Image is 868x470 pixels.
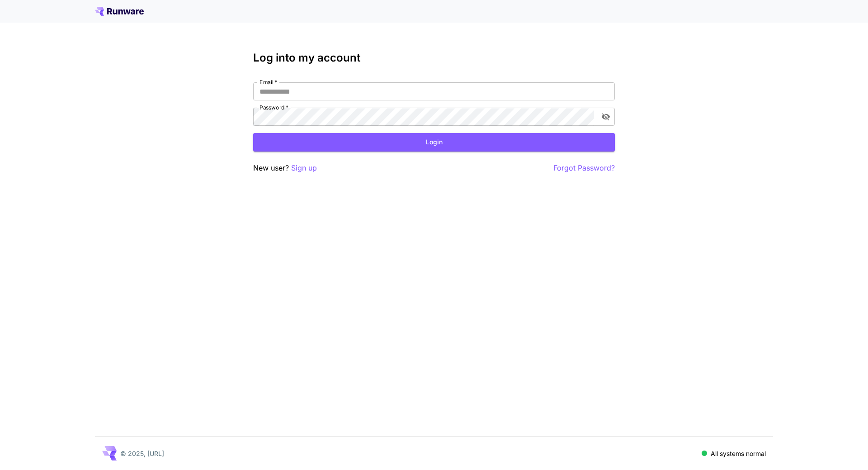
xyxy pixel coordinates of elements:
label: Email [259,78,277,86]
button: Sign up [291,162,317,174]
p: New user? [253,162,317,174]
button: toggle password visibility [598,109,614,125]
label: Password [259,104,288,111]
p: © 2025, [URL] [120,449,164,458]
button: Login [253,133,615,152]
h3: Log into my account [253,52,615,64]
button: Forgot Password? [553,162,615,174]
p: All systems normal [711,449,766,458]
